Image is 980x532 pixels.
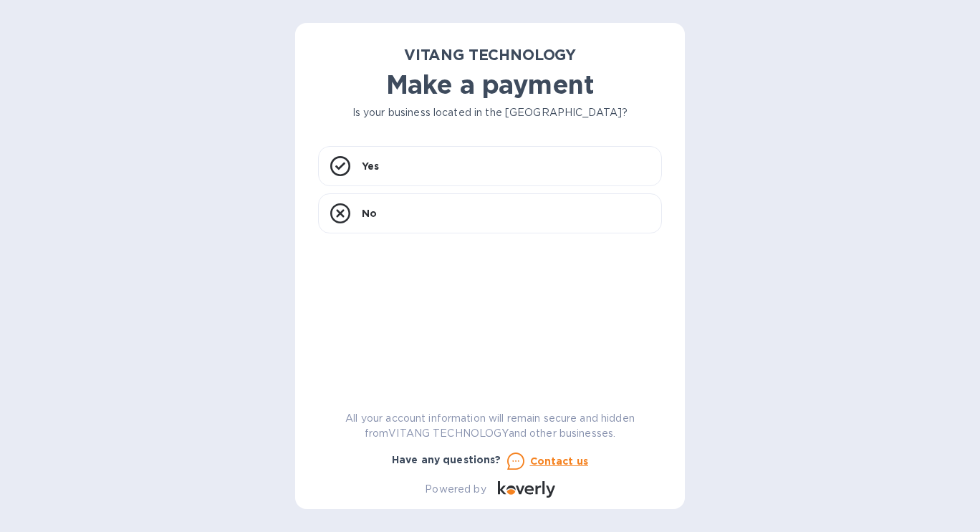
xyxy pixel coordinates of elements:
[362,206,377,221] p: No
[362,159,379,173] p: Yes
[318,69,662,100] h1: Make a payment
[425,482,486,497] p: Powered by
[318,105,662,120] p: Is your business located in the [GEOGRAPHIC_DATA]?
[318,411,662,441] p: All your account information will remain secure and hidden from VITANG TECHNOLOGY and other busin...
[530,455,589,467] u: Contact us
[404,46,576,64] b: VITANG TECHNOLOGY
[392,454,501,465] b: Have any questions?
